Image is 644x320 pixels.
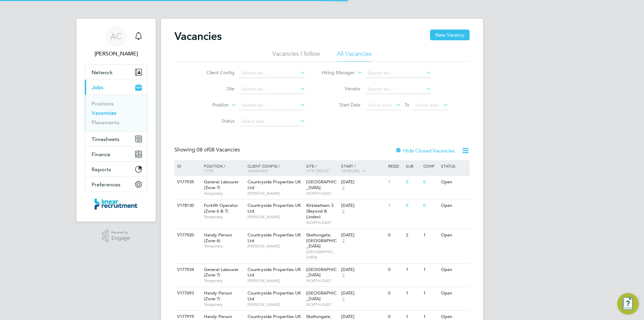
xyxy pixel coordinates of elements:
[341,314,385,320] div: [DATE]
[415,102,439,108] span: Select date
[386,287,404,300] div: 0
[386,160,404,172] div: Reqd
[204,214,244,220] span: Temporary
[239,117,305,126] input: Select one
[102,230,130,242] a: Powered byEngage
[92,166,111,173] span: Reports
[204,290,232,302] span: Handy Person (Zone 7)
[248,191,303,196] span: [PERSON_NAME]
[339,160,386,177] div: Start /
[85,162,147,177] button: Reports
[422,287,439,300] div: 1
[174,30,222,43] h2: Vacancies
[341,267,385,273] div: [DATE]
[386,229,404,241] div: 0
[248,232,301,243] span: Countryside Properties UK Ltd
[306,220,338,225] span: NORTH-EAST
[197,146,240,153] span: 08 Vacancies
[85,199,148,210] a: Go to home page
[386,176,404,188] div: 1
[404,160,422,172] div: Sub
[85,147,147,162] button: Finance
[110,32,122,41] span: AC
[306,179,337,190] span: [GEOGRAPHIC_DATA]
[204,267,239,278] span: General Labourer (Zone 7)
[174,146,241,153] div: Showing
[306,267,337,278] span: [GEOGRAPHIC_DATA]
[85,95,147,131] div: Jobs
[404,287,422,300] div: 1
[175,229,199,241] div: V177920
[306,168,329,173] span: Site Group
[92,136,119,142] span: Timesheets
[175,264,199,276] div: V177934
[341,203,385,209] div: [DATE]
[305,160,340,176] div: Site /
[204,302,244,307] span: Temporary
[386,264,404,276] div: 0
[248,202,301,214] span: Countryside Properties UK Ltd
[404,199,422,212] div: 0
[248,267,301,278] span: Countryside Properties UK Ltd
[175,176,199,188] div: V177935
[337,50,372,62] li: All Vacancies
[430,30,470,40] button: New Vacancy
[204,202,238,214] span: Forklift Operator (Zone 6 & 7)
[386,199,404,212] div: 1
[95,199,138,210] img: linearrecruitment-logo-retina.png
[85,177,147,192] button: Preferences
[439,160,469,172] div: Status
[341,185,345,191] span: 2
[248,168,267,173] span: Manager
[341,238,345,244] span: 2
[248,290,301,302] span: Countryside Properties UK Ltd
[341,290,385,296] div: [DATE]
[85,65,147,80] button: Network
[341,209,345,214] span: 2
[92,151,110,157] span: Finance
[204,179,239,190] span: General Labourer (Zone 7)
[365,85,431,94] input: Search for...
[422,176,439,188] div: 0
[248,243,303,249] span: [PERSON_NAME]
[341,232,385,238] div: [DATE]
[248,214,303,220] span: [PERSON_NAME]
[196,118,234,124] label: Status
[204,278,244,283] span: Temporary
[439,287,469,300] div: Open
[204,243,244,249] span: Temporary
[196,86,234,92] label: Site
[239,85,305,94] input: Search for...
[341,168,360,173] span: Vendors
[341,296,345,302] span: 2
[248,278,303,283] span: [PERSON_NAME]
[248,302,303,307] span: [PERSON_NAME]
[306,278,338,283] span: NORTH-EAST
[248,179,301,190] span: Countryside Properties UK Ltd
[199,160,246,176] div: Position /
[439,229,469,241] div: Open
[306,249,338,260] span: [GEOGRAPHIC_DATA]
[306,191,338,196] span: NORTH-EAST
[111,230,130,235] span: Powered by
[322,102,361,108] label: Start Date
[617,293,639,315] button: Engage Resource Center
[306,290,337,302] span: [GEOGRAPHIC_DATA]
[306,232,337,249] span: Skeltongate, [GEOGRAPHIC_DATA]
[341,179,385,185] div: [DATE]
[239,101,305,110] input: Search for...
[92,181,120,188] span: Preferences
[92,110,116,116] a: Vacancies
[422,199,439,212] div: 0
[422,160,439,172] div: Conf
[395,147,455,154] label: Hide Closed Vacancies
[204,191,244,196] span: Temporary
[365,68,431,78] input: Search for...
[306,202,333,220] span: Kirkleatham 3 (Beyond & Linden)
[422,229,439,241] div: 1
[111,235,130,241] span: Engage
[306,302,338,307] span: NORTH-EAST
[246,160,305,176] div: Client Config /
[85,80,147,95] button: Jobs
[92,69,113,76] span: Network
